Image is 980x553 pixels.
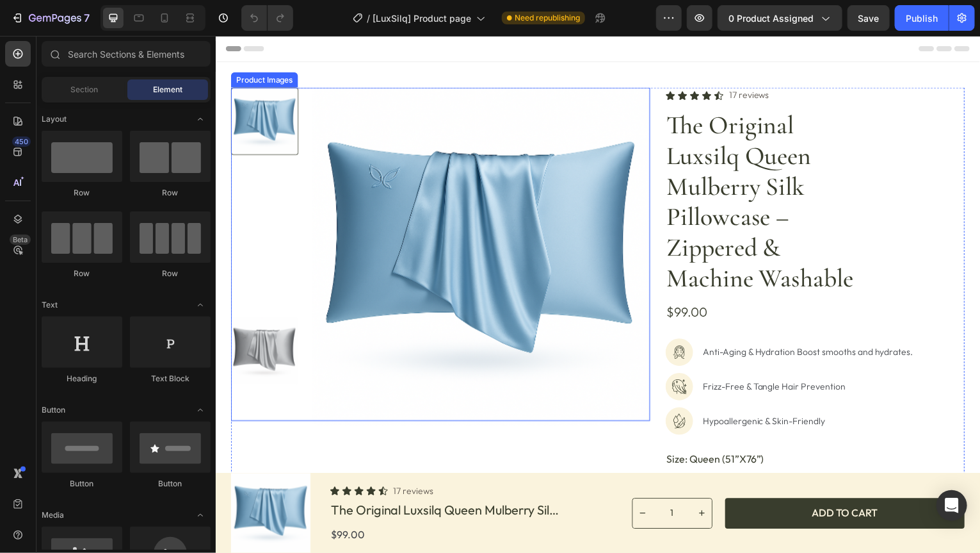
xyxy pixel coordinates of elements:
div: 450 [12,136,31,147]
div: Publish [906,12,938,25]
p: 7 [84,10,90,26]
span: Layout [42,113,67,125]
button: 0 product assigned [718,5,842,31]
button: 7 [5,5,95,31]
span: Section [71,84,99,95]
span: Element [153,84,182,95]
span: Toggle open [190,400,211,420]
div: ADD TO CART [599,474,666,486]
div: $99.00 [452,267,753,288]
input: quantity [438,465,479,495]
div: Undo/Redo [241,5,293,31]
div: Text Block [130,373,211,384]
p: 17 reviews [516,53,556,67]
span: Media [42,509,64,521]
span: Need republishing [515,12,580,24]
span: / [367,12,370,25]
div: Beta [10,235,31,245]
span: 0 product assigned [728,12,814,25]
span: [LuxSilq] Product page [373,12,471,25]
p: Frizz-Free & Tangle Hair Prevention [490,346,701,359]
p: Hypoallergenic & Skin-Friendly [490,381,701,394]
button: decrement [419,465,438,495]
span: Save [858,13,880,24]
span: Toggle open [190,295,211,315]
div: Row [42,187,122,199]
span: Toggle open [190,505,211,525]
button: ADD TO CART [512,465,753,495]
button: increment [479,465,499,495]
div: Row [42,268,122,279]
div: Product Images [18,38,80,50]
div: Row [130,187,211,199]
h1: the original luxsilq queen mulberry silk pillowcase – zippered & machine washable [452,73,657,260]
div: Open Intercom Messenger [936,490,967,521]
input: Search Sections & Elements [42,41,211,67]
legend: size: queen (51”x76”) [452,417,552,434]
span: Toggle open [190,109,211,129]
button: Save [847,5,890,31]
iframe: Design area [216,36,980,553]
div: Row [130,268,211,279]
button: Publish [895,5,949,31]
span: Text [42,299,58,311]
div: Button [130,478,211,490]
div: Heading [42,373,122,384]
p: Anti-Aging & Hydration Boost smooths and hydrates. [490,311,701,325]
span: Button [42,404,65,416]
div: Button [42,478,122,490]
